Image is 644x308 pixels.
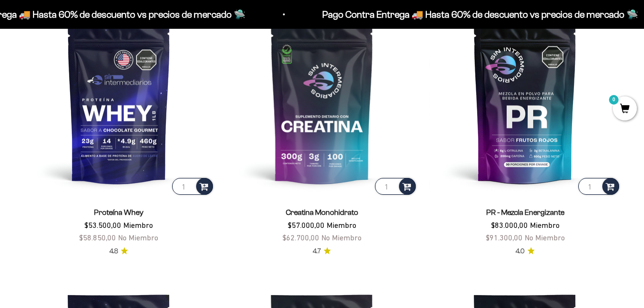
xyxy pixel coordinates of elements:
span: No Miembro [525,233,565,242]
a: Proteína Whey [94,208,143,216]
span: Miembro [530,221,560,229]
span: 4.7 [313,246,321,257]
a: 4.04.0 de 5.0 estrellas [515,246,535,257]
span: No Miembro [321,233,362,242]
span: 4.0 [515,246,525,257]
span: Miembro [123,221,153,229]
mark: 0 [608,94,620,106]
span: 4.8 [109,246,118,257]
span: $83.000,00 [491,221,528,229]
span: $58.850,00 [79,233,116,242]
a: 0 [613,104,637,115]
a: 4.74.7 de 5.0 estrellas [313,246,331,257]
span: $62.700,00 [282,233,319,242]
span: Miembro [327,221,356,229]
span: $57.000,00 [288,221,325,229]
span: No Miembro [118,233,158,242]
p: Pago Contra Entrega 🚚 Hasta 60% de descuento vs precios de mercado 🛸 [321,7,637,22]
span: $91.300,00 [486,233,523,242]
span: $53.500,00 [84,221,121,229]
a: Creatina Monohidrato [286,208,358,216]
a: PR - Mezcla Energizante [486,208,564,216]
a: 4.84.8 de 5.0 estrellas [109,246,128,257]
